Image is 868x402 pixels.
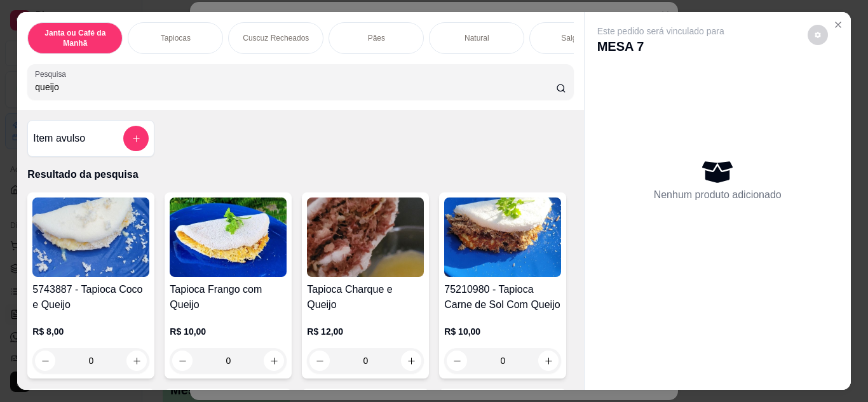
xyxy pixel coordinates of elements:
[161,33,191,43] p: Tapiocas
[170,282,287,312] h4: Tapioca Frango com Queijo
[126,351,147,371] button: increase-product-quantity
[172,351,193,371] button: decrease-product-quantity
[597,25,724,37] p: Este pedido será vinculado para
[35,351,55,371] button: decrease-product-quantity
[538,351,559,371] button: increase-product-quantity
[170,325,287,338] p: R$ 10,00
[368,33,385,43] p: Pães
[170,198,287,277] img: product-image
[597,37,724,55] p: MESA 7
[444,282,561,312] h4: 75210980 - Tapioca Carne de Sol Com Queijo
[32,198,149,277] img: product-image
[828,15,848,35] button: Close
[33,131,85,146] h4: Item avulso
[264,351,284,371] button: increase-product-quantity
[35,69,71,79] label: Pesquisa
[808,25,828,45] button: decrease-product-quantity
[38,28,112,48] p: Janta ou Café da Manhã
[444,198,561,277] img: product-image
[35,81,556,93] input: Pesquisa
[307,325,424,338] p: R$ 12,00
[32,282,149,312] h4: 5743887 - Tapioca Coco e Queijo
[243,33,309,43] p: Cuscuz Recheados
[654,187,782,203] p: Nenhum produto adicionado
[465,33,489,43] p: Natural
[307,198,424,277] img: product-image
[444,325,561,338] p: R$ 10,00
[447,351,467,371] button: decrease-product-quantity
[123,126,149,151] button: add-separate-item
[401,351,421,371] button: increase-product-quantity
[309,351,330,371] button: decrease-product-quantity
[307,282,424,312] h4: Tapioca Charque e Queijo
[27,167,573,182] p: Resultado da pesquisa
[561,33,593,43] p: Salgados
[32,325,149,338] p: R$ 8,00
